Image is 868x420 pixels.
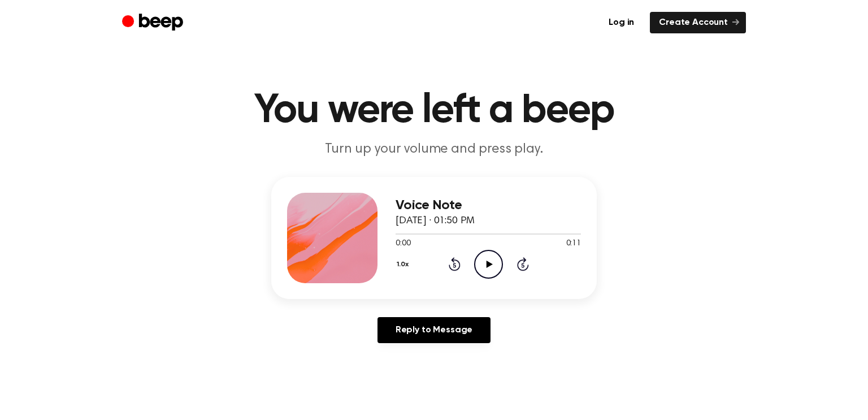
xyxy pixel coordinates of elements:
p: Turn up your volume and press play. [217,140,651,159]
span: 0:11 [566,238,581,250]
a: Create Account [650,12,746,33]
h3: Voice Note [396,198,581,213]
h1: You were left a beep [145,90,723,131]
span: 0:00 [396,238,410,250]
a: Beep [122,12,186,34]
button: 1.0x [396,255,413,274]
a: Reply to Message [377,317,491,343]
a: Log in [600,12,643,33]
span: [DATE] · 01:50 PM [396,216,475,226]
